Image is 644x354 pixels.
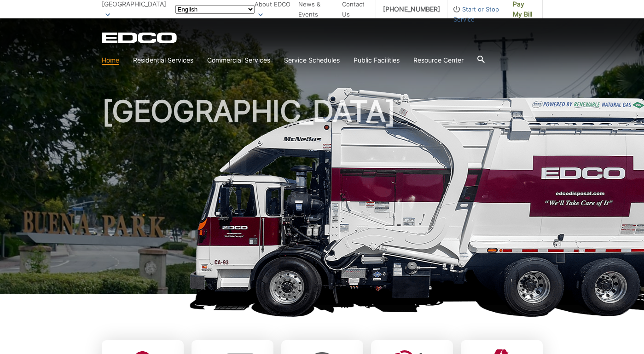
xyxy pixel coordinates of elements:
[102,32,178,43] a: EDCD logo. Return to the homepage.
[175,5,255,14] select: Select a language
[102,97,543,298] h1: [GEOGRAPHIC_DATA]
[284,55,340,65] a: Service Schedules
[413,55,464,65] a: Resource Center
[102,55,119,65] a: Home
[207,55,270,65] a: Commercial Services
[133,55,193,65] a: Residential Services
[354,55,400,65] a: Public Facilities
